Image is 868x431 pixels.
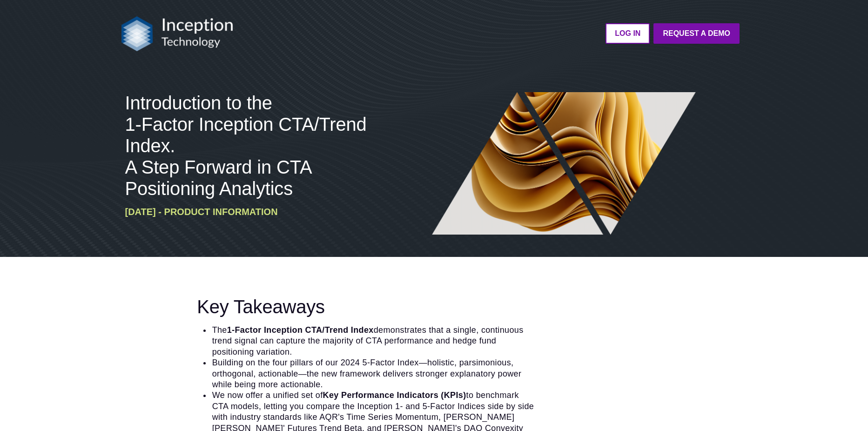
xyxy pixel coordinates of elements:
[615,29,640,37] strong: LOG IN
[663,29,730,37] strong: Request a Demo
[125,93,367,199] span: Introduction to the 1-Factor Inception CTA/Trend Index. A Step Forward in CTA Positioning Analytics
[323,391,466,400] strong: Key Performance Indicators (KPIs)
[227,325,374,335] strong: 1-Factor Inception CTA/Trend Index
[212,358,514,378] i: —holistic, parsimonious, orthogonal, actionable—
[197,296,535,317] h3: Key Takeaways
[125,207,378,217] h6: [DATE] - Product Information
[606,23,650,44] a: LOG IN
[211,357,536,390] li: Building on the four pillars of our 2024 5-Factor Index the new framework delivers stronger expla...
[211,325,536,357] li: The demonstrates that a single, continuous trend signal can capture the majority of CTA performan...
[653,23,740,44] a: Request a Demo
